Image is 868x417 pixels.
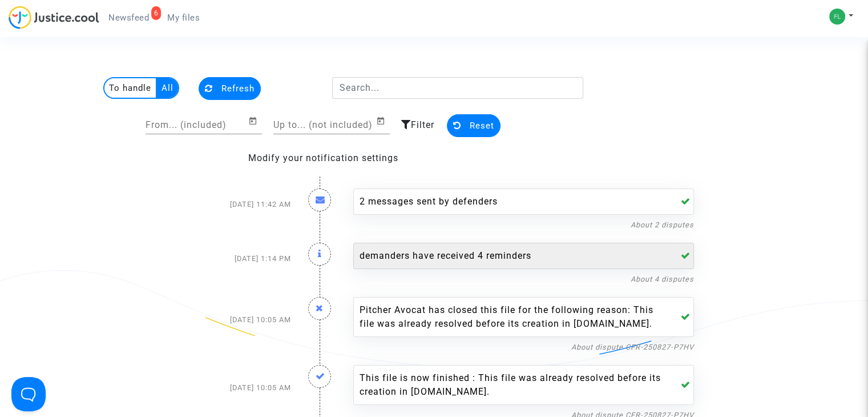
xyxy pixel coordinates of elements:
[9,6,99,29] img: jc-logo.svg
[165,177,300,231] div: [DATE] 11:42 AM
[571,343,694,351] a: About dispute CFR-250827-P7HV
[447,114,500,137] button: Reset
[199,77,261,100] button: Refresh
[165,231,300,286] div: [DATE] 1:14 PM
[151,6,162,20] div: 6
[157,78,178,98] multi-toggle-item: All
[829,9,845,25] img: 27626d57a3ba4a5b969f53e3f2c8e71c
[360,249,665,263] div: demanders have received 4 reminders
[11,377,46,411] iframe: Help Scout Beacon - Open
[376,114,390,128] button: Open calendar
[165,286,300,354] div: [DATE] 10:05 AM
[158,9,209,26] a: My files
[221,83,255,94] span: Refresh
[631,220,694,229] a: About 2 disputes
[332,77,584,99] input: Search...
[108,13,149,23] span: Newsfeed
[167,13,200,23] span: My files
[248,114,262,128] button: Open calendar
[360,371,665,399] div: This file is now finished : This file was already resolved before its creation in [DOMAIN_NAME].
[360,195,665,209] div: 2 messages sent by defenders
[411,119,434,130] span: Filter
[631,275,694,283] a: About 4 disputes
[248,153,398,163] a: Modify your notification settings
[99,9,158,26] a: 6Newsfeed
[360,303,665,331] div: Pitcher Avocat has closed this file for the following reason: This file was already resolved befo...
[470,121,494,131] span: Reset
[104,78,157,98] multi-toggle-item: To handle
